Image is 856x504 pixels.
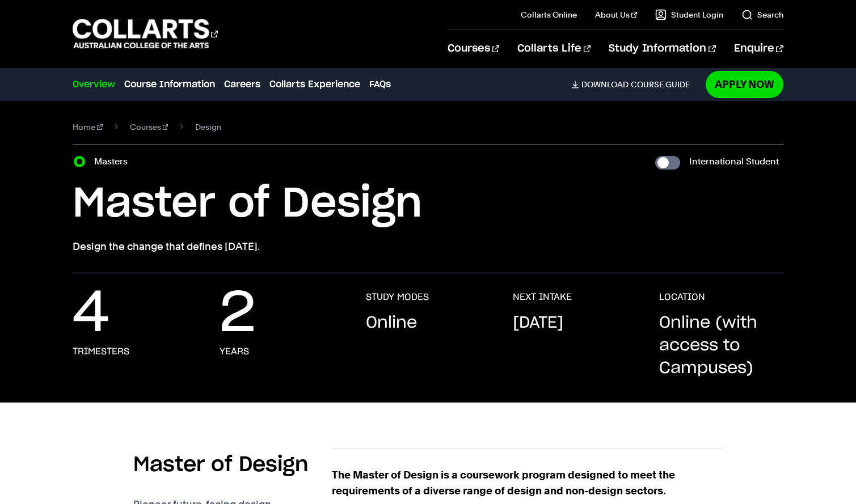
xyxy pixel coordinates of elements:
[689,154,779,170] label: International Student
[448,30,499,67] a: Courses
[73,291,109,337] p: 4
[741,9,783,20] a: Search
[734,30,783,67] a: Enquire
[94,154,134,170] label: Masters
[332,469,675,497] strong: The Master of Design is a coursework program designed to meet the requirements of a diverse range...
[609,30,715,67] a: Study Information
[73,18,218,50] div: Go to homepage
[73,179,783,230] h1: Master of Design
[220,346,249,357] h3: Years
[366,312,417,334] p: Online
[659,312,783,380] p: Online (with access to Campuses)
[655,9,723,20] a: Student Login
[224,78,260,91] a: Careers
[73,119,103,135] a: Home
[366,291,429,303] h3: STUDY MODES
[195,119,221,135] span: Design
[571,79,699,90] a: DownloadCourse Guide
[581,79,629,90] span: Download
[521,9,577,20] a: Collarts Online
[269,78,360,91] a: Collarts Experience
[124,78,215,91] a: Course Information
[220,291,256,337] p: 2
[595,9,637,20] a: About Us
[369,78,391,91] a: FAQs
[659,291,705,303] h3: LOCATION
[706,71,783,98] a: Apply Now
[513,312,563,334] p: [DATE]
[73,78,115,91] a: Overview
[133,452,309,477] h2: Master of Design
[517,30,591,67] a: Collarts Life
[73,346,129,357] h3: Trimesters
[130,119,168,135] a: Courses
[73,239,783,255] p: Design the change that defines [DATE].
[513,291,572,303] h3: NEXT INTAKE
